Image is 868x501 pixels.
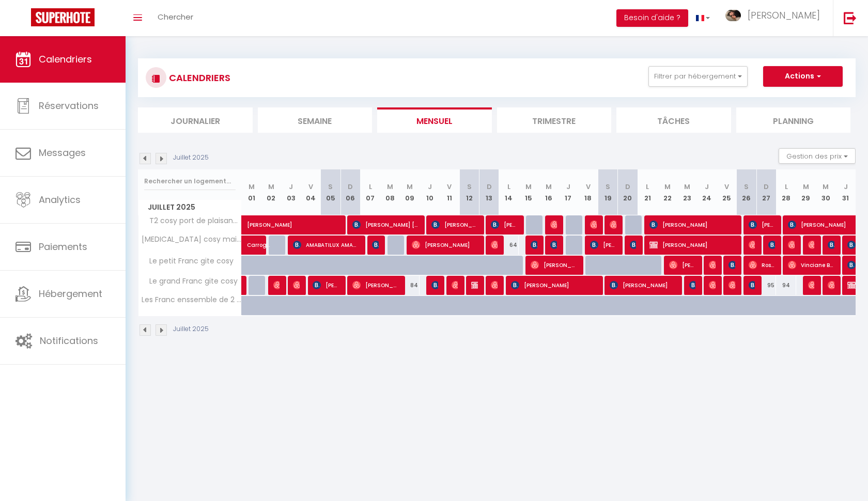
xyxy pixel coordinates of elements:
[630,235,637,255] span: [PERSON_NAME]
[828,235,834,255] span: [PERSON_NAME]
[289,182,293,192] abbr: J
[428,182,432,192] abbr: J
[737,169,756,215] th: 26
[646,182,649,192] abbr: L
[377,107,492,133] li: Mensuel
[39,146,86,159] span: Messages
[247,230,271,249] span: Carroger Audran
[749,255,775,275] span: Rosemarijn De
[8,4,39,35] button: Ouvrir le widget de chat LiveChat
[689,275,696,295] span: [DEMOGRAPHIC_DATA][PERSON_NAME]
[140,296,243,304] span: Les Franc enssemble de 2 gites qui en font un grand
[360,169,380,215] th: 07
[590,235,616,255] span: [PERSON_NAME]
[261,169,281,215] th: 02
[499,169,519,215] th: 14
[844,182,848,192] abbr: J
[301,169,320,215] th: 04
[499,236,519,255] div: 64
[412,235,477,255] span: [PERSON_NAME]
[638,169,657,215] th: 21
[844,11,857,24] img: logout
[717,169,736,215] th: 25
[380,169,400,215] th: 08
[649,215,735,234] span: [PERSON_NAME]
[273,275,280,295] span: [PERSON_NAME]
[242,276,247,295] a: [PERSON_NAME]
[440,169,459,215] th: 11
[724,182,729,192] abbr: V
[242,215,261,235] a: [PERSON_NAME]
[369,182,372,192] abbr: L
[550,215,557,234] span: [PERSON_NAME]
[768,235,775,255] span: [PERSON_NAME]
[352,275,398,295] span: [PERSON_NAME]
[828,275,834,295] span: [PERSON_NAME]
[764,182,769,192] abbr: D
[625,182,630,192] abbr: D
[606,182,610,192] abbr: S
[140,236,243,243] span: [MEDICAL_DATA] cosy maison de ville terrasse au calme
[796,169,816,215] th: 29
[249,182,255,192] abbr: M
[808,275,815,295] span: [PERSON_NAME]
[823,182,829,192] abbr: M
[763,66,843,87] button: Actions
[400,276,420,295] div: 84
[788,235,795,255] span: [PERSON_NAME]
[705,182,709,192] abbr: J
[648,66,748,87] button: Filtrer par hébergement
[519,169,538,215] th: 15
[788,255,834,275] span: Vinciane Budan De Russé
[39,53,92,66] span: Calendriers
[293,235,359,255] span: AMABATILUX AMABATILUX
[808,235,815,255] span: [PERSON_NAME]
[40,334,98,347] span: Notifications
[158,11,193,22] span: Chercher
[479,169,499,215] th: 13
[293,275,300,295] span: [PERSON_NAME]
[372,235,379,255] span: [PERSON_NAME]
[447,182,452,192] abbr: V
[776,169,796,215] th: 28
[352,215,418,234] span: [PERSON_NAME] [PERSON_NAME]
[140,215,243,227] span: T2 cosy port de plaisance
[173,153,209,163] p: Juillet 2025
[313,275,339,295] span: [PERSON_NAME]
[744,182,749,192] abbr: S
[491,235,498,255] span: [PERSON_NAME]
[348,182,353,192] abbr: D
[578,169,598,215] th: 18
[725,10,741,22] img: ...
[166,66,230,89] h3: CALENDRIERS
[400,169,420,215] th: 09
[779,148,856,164] button: Gestion des prix
[431,215,477,234] span: [PERSON_NAME]
[835,169,856,215] th: 31
[507,182,510,192] abbr: L
[431,275,438,295] span: [PERSON_NAME]
[31,8,95,26] img: Super Booking
[39,99,99,112] span: Réservations
[610,215,616,234] span: [PERSON_NAME]
[749,235,755,255] span: [PERSON_NAME]
[729,255,735,275] span: [PERSON_NAME]
[816,169,835,215] th: 30
[586,182,591,192] abbr: V
[387,182,393,192] abbr: M
[684,182,690,192] abbr: M
[756,169,776,215] th: 27
[616,9,688,27] button: Besoin d'aide ?
[566,182,570,192] abbr: J
[471,275,478,295] span: [PERSON_NAME]
[340,169,360,215] th: 06
[173,324,209,334] p: Juillet 2025
[487,182,492,192] abbr: D
[525,182,532,192] abbr: M
[776,276,796,295] div: 94
[657,169,677,215] th: 22
[420,169,439,215] th: 10
[709,255,716,275] span: [PERSON_NAME]
[749,275,755,295] span: [PERSON_NAME]
[242,236,261,255] a: Carroger Audran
